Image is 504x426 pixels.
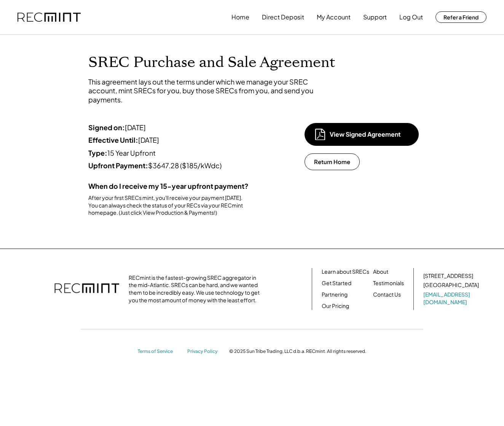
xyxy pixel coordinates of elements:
[88,148,260,157] div: 15 Year Upfront
[88,123,260,132] div: [DATE]
[305,153,360,170] button: Return Home
[322,268,369,276] a: Learn about SRECs
[88,54,416,72] h1: SREC Purchase and Sale Agreement
[423,281,479,289] div: [GEOGRAPHIC_DATA]
[187,348,222,355] a: Privacy Policy
[322,302,349,310] a: Our Pricing
[262,10,304,25] button: Direct Deposit
[231,10,249,25] button: Home
[435,11,486,23] button: Refer a Friend
[373,268,388,276] a: About
[363,10,387,25] button: Support
[138,348,180,355] a: Terms of Service
[373,279,404,287] a: Testimonials
[88,77,317,104] div: This agreement lays out the terms under which we manage your SREC account, mint SRECs for you, bu...
[330,130,406,139] div: View Signed Agreement
[322,291,348,298] a: Partnering
[88,148,107,157] strong: Type:
[54,276,119,302] img: recmint-logotype%403x.png
[18,13,81,22] img: recmint-logotype%403x.png
[399,10,423,25] button: Log Out
[88,161,148,170] strong: Upfront Payment:
[129,274,264,304] div: RECmint is the fastest-growing SREC aggregator in the mid-Atlantic. SRECs can be hard, and we wan...
[88,136,138,144] strong: Effective Until:
[423,291,480,306] a: [EMAIL_ADDRESS][DOMAIN_NAME]
[423,272,473,280] div: [STREET_ADDRESS]
[373,291,401,298] a: Contact Us
[88,123,125,132] strong: Signed on:
[88,136,260,144] div: [DATE]
[88,194,260,217] div: After your first SRECs mint, you'll receive your payment [DATE]. You can always check the status ...
[322,279,351,287] a: Get Started
[229,348,366,354] div: © 2025 Sun Tribe Trading, LLC d.b.a. RECmint. All rights reserved.
[88,182,249,190] strong: When do I receive my 15-year upfront payment?
[88,161,260,170] div: $3647.28 ($185/kWdc)
[317,10,351,25] button: My Account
